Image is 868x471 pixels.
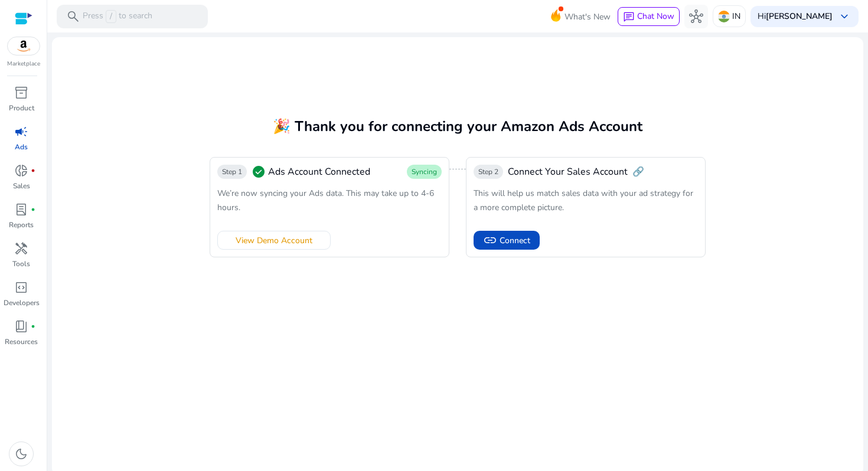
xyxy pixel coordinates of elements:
p: IN [732,6,740,27]
span: View Demo Account [236,234,312,247]
p: Sales [13,181,30,191]
img: in.svg [718,11,730,22]
span: handyman [14,241,28,256]
button: View Demo Account [217,231,331,250]
span: Step 2 [478,167,498,176]
p: Resources [5,336,38,347]
button: chatChat Now [618,7,680,26]
span: dark_mode [14,447,28,461]
img: amazon.svg [8,37,40,55]
span: book_4 [14,319,28,333]
span: chat [623,11,635,23]
p: Tools [12,259,30,269]
span: Connect [500,234,530,247]
span: Step 1 [222,167,242,176]
span: fiber_manual_record [31,168,35,173]
span: link [483,233,497,247]
span: search [66,9,80,24]
p: Marketplace [7,60,40,68]
button: hub [684,5,708,28]
span: donut_small [14,163,28,178]
p: Hi [758,12,833,21]
span: fiber_manual_record [31,207,35,212]
span: lab_profile [14,202,28,217]
span: code_blocks [14,280,28,295]
span: keyboard_arrow_down [837,9,851,24]
span: inventory_2 [14,86,28,100]
button: linkConnect [474,231,540,250]
span: Syncing [412,167,437,176]
div: 🔗 [474,165,644,179]
span: This will help us match sales data with your ad strategy for a more complete picture. [474,188,693,213]
span: check_circle [252,165,266,179]
p: Press to search [83,10,152,23]
span: Connect Your Sales Account [508,165,628,179]
span: / [106,10,116,23]
p: Reports [9,220,34,230]
span: fiber_manual_record [31,324,35,329]
span: Chat Now [637,11,674,22]
b: [PERSON_NAME] [766,11,833,22]
span: 🎉 Thank you for connecting your Amazon Ads Account [273,117,642,136]
span: campaign [14,125,28,139]
span: We’re now syncing your Ads data. This may take up to 4-6 hours. [217,188,434,213]
span: Ads Account Connected [268,165,370,179]
span: What's New [564,6,611,27]
span: hub [689,9,703,24]
p: Ads [15,142,28,152]
p: Developers [4,297,40,308]
p: Product [9,103,34,113]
